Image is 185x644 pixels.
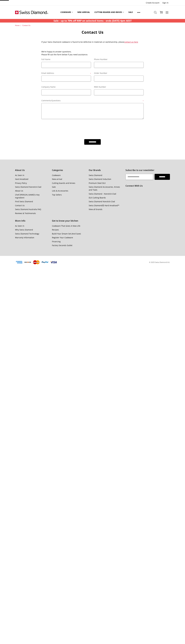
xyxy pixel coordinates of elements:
[15,174,24,177] a: As Seen In
[15,178,28,180] a: Hard Anodized
[52,169,86,172] h5: Categories
[52,228,59,231] a: Recipes
[41,123,82,133] iframe: reCAPTCHA
[52,174,61,177] a: Cookware
[41,58,91,61] label: Full Name
[161,1,170,5] a: Sign In
[52,236,73,239] a: Register Your Cookware
[75,6,92,18] a: New arrival
[52,186,56,188] a: Sale
[52,189,68,192] a: Lids & Accessories
[41,41,144,43] p: If your Swiss Diamond cookware is found to be defective in materials or workmanship, please
[89,204,119,207] a: Swiss DiamondⓇ Hard Anodised™
[15,24,20,27] a: Home
[52,182,75,184] a: Cutting boards and knives
[94,58,144,61] label: Phone Number
[22,24,30,27] a: Contact Us
[15,169,49,172] h5: About Us
[89,193,116,195] a: Swiss Diamond - Nonstick Clad
[135,6,142,18] a: Show All
[41,72,91,75] label: Email Address
[126,6,135,18] a: Sale
[52,219,86,223] h5: Get to know your kitchen
[89,208,102,211] a: View all brands
[41,50,144,56] p: We're happy to answer questions. Please fill out the form below if you need assistance.
[15,225,24,227] a: As Seen In
[89,182,106,184] a: Premium Steel DLX
[89,178,111,180] a: Swiss Diamond Induction
[54,19,132,22] strong: Sale - up to 70% off RRP on selected items - ends [DATE] 4pm AEST
[52,193,62,196] a: Top Sellers
[15,212,36,215] a: Reviews & Testimonials
[89,186,120,191] a: Swiss Diamond Accessories, Knives and Tools
[52,244,72,247] a: Factory Seconds Outlet
[94,72,144,75] label: Order Number
[15,189,23,192] a: About Us
[15,193,40,199] a: Chef [PERSON_NAME]'s Key Ingredient
[94,85,144,88] label: RMA Number
[52,232,81,235] a: Build Your Dream Set (And Save)
[52,178,62,180] a: New arrival
[15,200,33,203] a: Find Swiss Diamond
[15,6,48,19] img: Free Shipping On Every Order
[15,219,49,223] h5: More Info
[149,261,170,264] p: © 2025 Swiss Diamond AU.
[124,41,138,43] a: contact us here
[15,204,25,207] a: Contact Us
[52,240,61,243] a: Financing
[52,225,80,227] a: Cookware That Gives A New Life
[41,85,91,88] label: Company Name
[89,169,123,172] h5: Our Brands
[92,6,126,18] a: Cutting boards and knives
[125,169,170,172] h5: Subscribe to our newsletter
[89,174,102,177] a: Swiss Diamond
[15,186,41,188] a: Swiss Diamond Nonstick Clad
[15,182,27,184] a: Privacy Policy
[89,196,106,199] a: DLX Cutting Boards
[15,232,39,235] a: Swiss Diamond Technology
[15,208,41,211] a: Swiss Diamond Australia FAQ
[125,184,170,188] h5: Connect With Us
[58,6,75,18] a: Cookware
[15,228,33,231] a: Why Swiss Diamond
[41,99,144,102] label: Comments/Questions
[41,30,144,35] h1: Contact Us
[89,200,115,203] a: Swiss Diamond Nonstick Clad
[15,236,34,239] a: Warranty Information
[144,1,161,5] a: Create Account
